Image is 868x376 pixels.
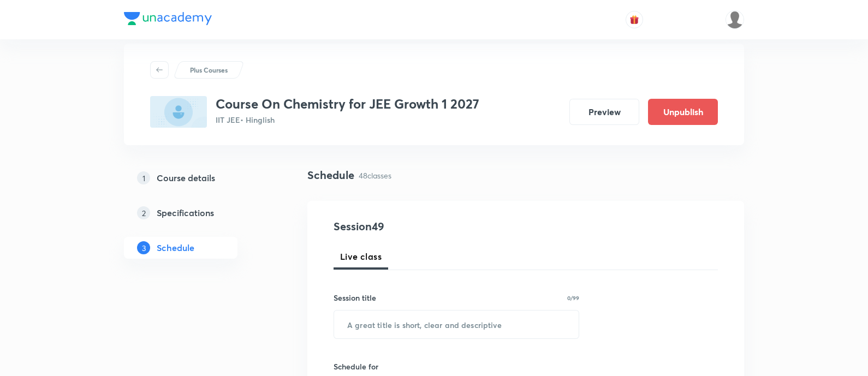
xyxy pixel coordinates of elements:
h5: Specifications [157,206,214,219]
a: 1Course details [124,167,272,189]
span: Live class [340,250,382,263]
a: 2Specifications [124,202,272,224]
button: Preview [569,99,639,125]
a: Company Logo [124,12,212,28]
h3: Course On Chemistry for JEE Growth 1 2027 [216,96,479,112]
h4: Session 49 [334,218,533,235]
p: IIT JEE • Hinglish [216,114,479,126]
p: 0/99 [567,295,579,301]
img: Company Logo [124,12,212,25]
p: 48 classes [359,170,391,181]
h4: Schedule [307,167,354,183]
img: nikita patil [726,10,744,29]
button: avatar [626,11,643,28]
p: 3 [137,241,150,254]
h5: Course details [157,171,215,184]
p: 2 [137,206,150,219]
button: Unpublish [648,99,718,125]
h5: Schedule [157,241,194,254]
p: 1 [137,171,150,184]
p: Plus Courses [190,65,228,75]
input: A great title is short, clear and descriptive [334,311,579,338]
h6: Schedule for [334,361,579,372]
img: avatar [629,15,639,25]
h6: Session title [334,292,376,303]
img: 580219A1-BFC9-4638-B2A9-1834507BF8A1_plus.png [150,96,207,128]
